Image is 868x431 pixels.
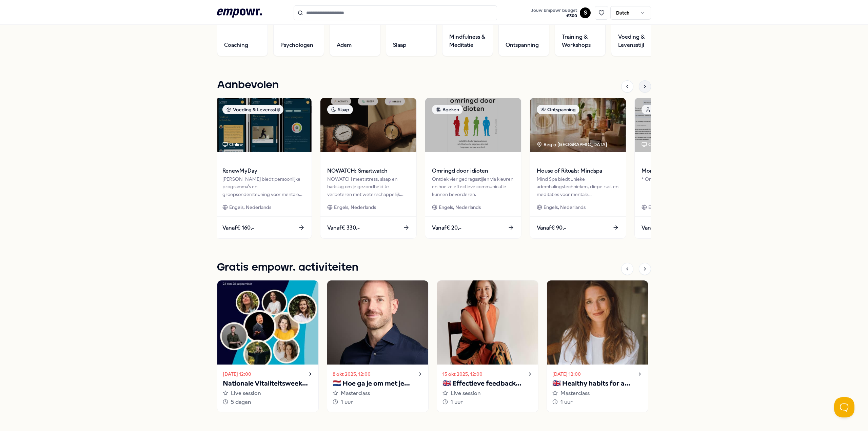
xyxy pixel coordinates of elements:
[642,175,724,198] div: * Online
[498,5,549,56] a: Ontspanning
[530,98,626,239] a: package imageOntspanningRegio [GEOGRAPHIC_DATA] House of Rituals: MindspaMind Spa biedt unieke ad...
[217,280,318,365] img: activity image
[222,223,254,232] span: Vanaf € 160,-
[333,378,423,389] p: 🇳🇱 Hoe ga je om met je innerlijke criticus?
[223,389,313,398] div: Live session
[442,378,533,389] p: 🇬🇧 Effectieve feedback geven en ontvangen
[215,98,312,239] a: package imageVoeding & LevensstijlOnlineRenewMyDay[PERSON_NAME] biedt persoonlijke programma's en...
[222,166,305,175] span: RenewMyDay
[537,141,608,148] div: Regio [GEOGRAPHIC_DATA]
[439,203,481,211] span: Engels, Nederlands
[327,280,428,365] img: activity image
[333,370,371,378] time: 8 okt 2025, 12:00
[222,141,243,148] div: Online
[229,203,271,211] span: Engels, Nederlands
[432,175,514,198] div: Ontdek vier gedragsstijlen via kleuren en hoe ze effectieve communicatie kunnen bevorderen.
[442,5,493,56] a: Mindfulness & Meditatie
[544,203,586,211] span: Engels, Nederlands
[425,98,521,152] img: package image
[530,98,626,152] img: package image
[547,280,648,412] a: [DATE] 12:00🇬🇧 Healthy habits for a stress-free start to the yearMasterclass1 uur
[432,166,514,175] span: Omringd door idioten
[442,370,482,378] time: 15 okt 2025, 12:00
[552,370,581,378] time: [DATE] 12:00
[634,98,731,239] a: package imageCoachingOnlineMonny app - jouw financiële assistent* OnlineEngels, NederlandsVanaf€ ...
[642,166,724,175] span: Monny app - jouw financiële assistent
[530,6,578,20] button: Jouw Empowr budget€300
[555,5,606,56] a: Training & Workshops
[618,33,655,49] span: Voeding & Levensstijl
[537,223,566,232] span: Vanaf € 90,-
[217,259,358,276] h1: Gratis empowr. activiteiten
[223,378,313,389] p: Nationale Vitaliteitsweek 2025
[506,41,539,49] span: Ontspanning
[642,141,663,148] div: Online
[552,398,643,407] div: 1 uur
[449,33,486,49] span: Mindfulness & Meditatie
[552,389,643,398] div: Masterclass
[442,389,533,398] div: Live session
[432,105,463,114] div: Boeken
[294,5,497,20] input: Search for products, categories or subcategories
[834,397,854,417] iframe: Help Scout Beacon - Open
[642,105,676,114] div: Coaching
[437,280,538,412] a: 15 okt 2025, 12:00🇬🇧 Effectieve feedback geven en ontvangenLive session1 uur
[580,7,591,18] button: S
[330,5,380,56] a: Adem
[393,41,406,49] span: Slaap
[327,105,353,114] div: Slaap
[223,370,251,378] time: [DATE] 12:00
[537,105,579,114] div: Ontspanning
[223,398,313,407] div: 5 dagen
[222,105,283,114] div: Voeding & Levensstijl
[432,223,461,232] span: Vanaf € 20,-
[537,175,619,198] div: Mind Spa biedt unieke ademhalingstechnieken, diepe rust en meditaties voor mentale stressverlicht...
[224,41,248,49] span: Coaching
[216,98,312,152] img: package image
[333,398,423,407] div: 1 uur
[217,280,319,412] a: [DATE] 12:00Nationale Vitaliteitsweek 2025Live session5 dagen
[611,5,662,56] a: Voeding & Levensstijl
[334,203,376,211] span: Engels, Nederlands
[386,5,437,56] a: Slaap
[642,223,671,232] span: Vanaf € 95,-
[222,175,305,198] div: [PERSON_NAME] biedt persoonlijke programma's en groepsondersteuning voor mentale veerkracht en vi...
[437,280,538,365] img: activity image
[333,389,423,398] div: Masterclass
[648,203,690,211] span: Engels, Nederlands
[547,280,648,365] img: activity image
[320,98,416,152] img: package image
[327,175,410,198] div: NOWATCH meet stress, slaap en hartslag om je gezondheid te verbeteren met wetenschappelijk gevali...
[327,223,360,232] span: Vanaf € 330,-
[552,378,643,389] p: 🇬🇧 Healthy habits for a stress-free start to the year
[217,5,268,56] a: Coaching
[337,41,352,49] span: Adem
[537,166,619,175] span: House of Rituals: Mindspa
[327,280,429,412] a: 8 okt 2025, 12:00🇳🇱 Hoe ga je om met je innerlijke criticus?Masterclass1 uur
[531,8,577,13] span: Jouw Empowr budget
[327,166,410,175] span: NOWATCH: Smartwatch
[425,98,521,239] a: package imageBoekenOmringd door idiotenOntdek vier gedragsstijlen via kleuren en hoe ze effectiev...
[562,33,598,49] span: Training & Workshops
[442,398,533,407] div: 1 uur
[529,6,580,20] a: Jouw Empowr budget€300
[635,98,731,152] img: package image
[217,77,279,94] h1: Aanbevolen
[273,5,324,56] a: Psychologen
[280,41,313,49] span: Psychologen
[531,13,577,19] span: € 300
[320,98,417,239] a: package imageSlaapNOWATCH: SmartwatchNOWATCH meet stress, slaap en hartslag om je gezondheid te v...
